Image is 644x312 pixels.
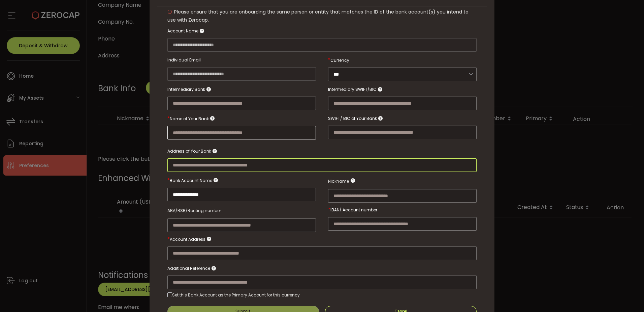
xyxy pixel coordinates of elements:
span: ABA/BSB/Routing number [167,208,221,213]
div: Set this Bank Account as the Primary Account for this currency [172,292,300,298]
iframe: Chat Widget [610,280,644,312]
span: Please ensure that you are onboarding the same person or entity that matches the ID of the bank a... [167,8,469,23]
span: Nickname [328,177,349,185]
